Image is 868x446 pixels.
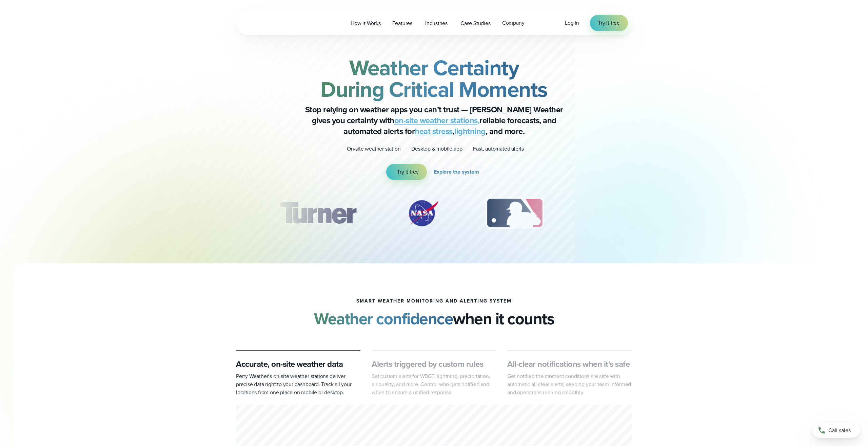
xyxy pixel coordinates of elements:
span: Try it free [397,168,419,176]
p: Set custom alerts for WBGT, lightning, precipitation, air quality, and more. Control who gets not... [372,372,496,397]
a: Log in [565,19,579,27]
div: 4 of 12 [583,196,637,230]
img: PGA.svg [583,196,637,230]
p: Perry Weather’s on-site weather stations deliver precise data right to your dashboard. Track all ... [236,372,361,397]
div: 1 of 12 [270,196,366,230]
h1: smart weather monitoring and alerting system [356,298,512,304]
img: MLB.svg [479,196,550,230]
span: How it Works [351,19,381,27]
strong: Weather confidence [314,307,453,331]
a: How it Works [345,16,387,30]
span: Call sales [828,426,851,434]
div: 2 of 12 [399,196,446,230]
h3: Alerts triggered by custom rules [372,359,496,370]
a: lightning [454,125,486,137]
span: Company [502,19,525,27]
a: heat stress [415,125,453,137]
p: Desktop & mobile app [411,145,462,153]
a: Explore the system [434,164,481,180]
strong: Weather Certainty During Critical Moments [320,52,548,105]
a: Case Studies [455,16,496,30]
p: On-site weather station [347,145,400,153]
h3: All-clear notifications when it’s safe [507,359,632,370]
a: Try it free [386,164,427,180]
a: Call sales [812,423,860,438]
span: Industries [425,19,448,27]
p: Get notified the moment conditions are safe with automatic all-clear alerts, keeping your team in... [507,372,632,397]
a: on-site weather stations, [394,114,480,127]
h3: Accurate, on-site weather data [236,359,361,370]
span: Case Studies [460,19,491,27]
p: Stop relying on weather apps you can’t trust — [PERSON_NAME] Weather gives you certainty with rel... [298,104,570,137]
div: 3 of 12 [479,196,550,230]
span: Try it free [598,19,620,27]
img: NASA.svg [399,196,446,230]
a: Try it free [590,15,628,31]
div: slideshow [270,196,598,233]
p: Fast, automated alerts [473,145,524,153]
span: Features [392,19,412,27]
img: Turner-Construction_1.svg [270,196,366,230]
span: Explore the system [434,168,479,176]
h2: when it counts [314,309,554,328]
